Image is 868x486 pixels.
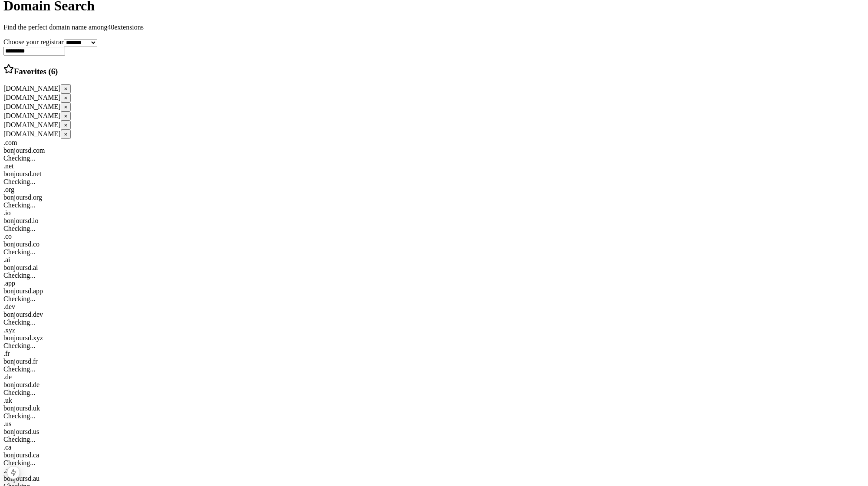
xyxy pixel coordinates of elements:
[3,404,865,412] div: bonjoursd . uk
[3,209,865,217] div: . io
[3,186,865,194] div: . org
[3,147,865,154] div: bonjoursd . com
[3,373,865,381] div: . de
[3,381,865,389] div: bonjoursd . de
[3,194,865,201] div: bonjoursd . org
[3,130,61,138] span: [DOMAIN_NAME]
[3,121,61,128] span: [DOMAIN_NAME]
[61,130,71,139] button: Remove bonjour.net from favorites
[3,475,865,483] div: bonjoursd . au
[3,178,865,186] div: Checking...
[3,342,865,350] div: Checking...
[3,459,865,467] div: Checking...
[3,154,865,162] div: Checking...
[3,358,865,365] div: bonjoursd . fr
[61,102,71,112] button: Remove bonjour.org from favorites
[3,326,865,334] div: . xyz
[3,365,865,373] div: Checking...
[3,217,865,225] div: bonjoursd . io
[3,112,61,119] span: [DOMAIN_NAME]
[3,225,865,233] div: Checking...
[3,233,865,240] div: . co
[3,162,865,170] div: . net
[3,256,865,264] div: . ai
[3,64,865,76] h3: Favorites ( 6 )
[3,428,865,436] div: bonjoursd . us
[3,295,865,303] div: Checking...
[3,38,64,46] label: Choose your registrar
[3,397,865,404] div: . uk
[3,170,865,178] div: bonjoursd . net
[61,121,71,130] button: Remove coucou.net from favorites
[3,240,865,248] div: bonjoursd . co
[3,389,865,397] div: Checking...
[3,264,865,272] div: bonjoursd . ai
[3,94,61,101] span: [DOMAIN_NAME]
[3,85,61,92] span: [DOMAIN_NAME]
[3,334,865,342] div: bonjoursd . xyz
[3,451,865,459] div: bonjoursd . ca
[3,436,865,443] div: Checking...
[3,272,865,279] div: Checking...
[3,443,865,451] div: . ca
[3,412,865,420] div: Checking...
[3,103,61,110] span: [DOMAIN_NAME]
[3,420,865,428] div: . us
[3,350,865,358] div: . fr
[3,319,865,326] div: Checking...
[3,201,865,209] div: Checking...
[3,287,865,295] div: bonjoursd . app
[3,467,865,475] div: . au
[3,248,865,256] div: Checking...
[61,112,71,121] button: Remove bonjour.io from favorites
[3,23,865,31] p: Find the perfect domain name among 40 extensions
[3,303,865,311] div: . dev
[61,84,71,93] button: Remove bonjour.co from favorites
[3,279,865,287] div: . app
[3,139,865,147] div: . com
[3,311,865,319] div: bonjoursd . dev
[61,93,71,102] button: Remove bonjour.de from favorites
